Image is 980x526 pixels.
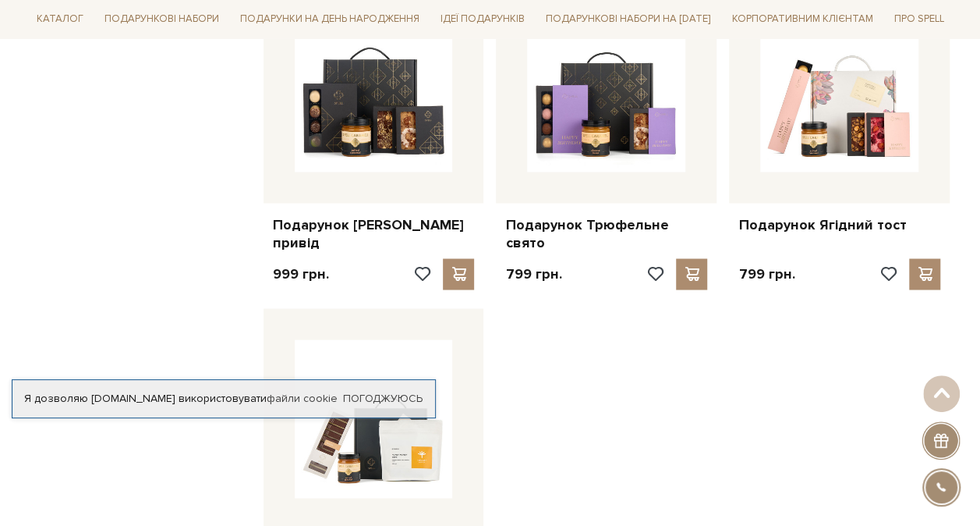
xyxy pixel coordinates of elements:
div: Я дозволяю [DOMAIN_NAME] використовувати [12,392,435,406]
span: Подарункові набори [98,8,225,32]
p: 799 грн. [738,265,794,283]
a: файли cookie [267,392,338,405]
span: Про Spell [887,8,950,32]
p: 999 грн. [273,265,329,283]
a: Корпоративним клієнтам [725,6,879,33]
a: Погоджуюсь [343,392,423,406]
span: Каталог [30,8,90,32]
a: Подарункові набори на [DATE] [540,6,716,33]
p: 799 грн. [505,265,561,283]
span: Ідеї подарунків [434,8,531,32]
span: Подарунки на День народження [234,8,426,32]
a: Подарунок Трюфельне свято [505,215,707,252]
a: Подарунок [PERSON_NAME] привід [273,215,475,252]
a: Подарунок Ягідний тост [738,215,940,233]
